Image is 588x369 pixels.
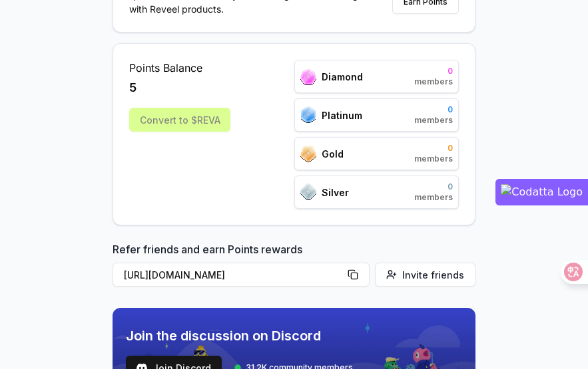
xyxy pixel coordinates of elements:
span: Join the discussion on Discord [126,326,353,345]
span: 5 [129,78,137,97]
span: Platinum [322,108,362,122]
button: Invite friends [375,263,475,287]
span: 0 [414,182,453,192]
span: Diamond [322,70,363,84]
span: 0 [414,104,453,115]
img: ranks_icon [300,68,316,85]
span: 0 [414,143,453,154]
span: Points Balance [129,60,230,76]
img: ranks_icon [300,184,316,201]
span: Silver [322,185,349,199]
span: Invite friends [402,268,464,282]
span: Gold [322,147,344,161]
button: [URL][DOMAIN_NAME] [113,263,370,287]
img: ranks_icon [300,106,316,124]
div: Refer friends and earn Points rewards [113,241,475,292]
span: members [414,115,453,126]
span: members [414,192,453,203]
span: 0 [414,66,453,76]
span: members [414,76,453,87]
span: members [414,154,453,164]
img: ranks_icon [300,146,316,162]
